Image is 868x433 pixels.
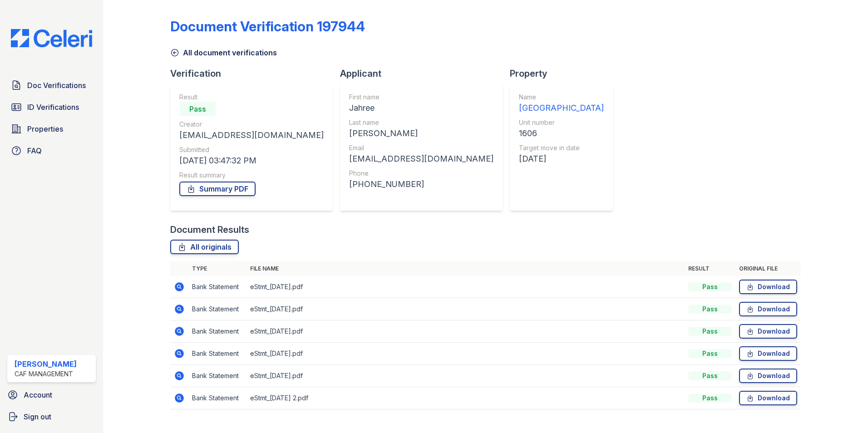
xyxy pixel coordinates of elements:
td: eStmt_[DATE].pdf [247,298,685,320]
div: Email [349,143,493,153]
a: All originals [170,240,239,254]
div: [DATE] 03:47:32 PM [179,154,324,167]
a: ID Verifications [7,98,96,116]
a: Download [739,302,797,316]
td: eStmt_[DATE] 2.pdf [247,387,685,409]
div: Verification [170,67,340,80]
div: Last name [349,118,493,127]
td: Bank Statement [188,276,247,298]
div: Creator [179,120,324,129]
div: Pass [688,371,732,380]
a: Download [739,346,797,361]
div: Submitted [179,145,324,154]
td: Bank Statement [188,343,247,365]
div: First name [349,93,493,102]
div: Pass [688,282,732,291]
td: Bank Statement [188,298,247,320]
a: Summary PDF [179,182,256,196]
a: Account [4,386,99,404]
div: Document Verification 197944 [170,18,365,34]
a: Download [739,324,797,339]
div: Pass [179,102,216,116]
a: Name [GEOGRAPHIC_DATA] [519,93,604,114]
div: 1606 [519,127,604,140]
a: Download [739,391,797,405]
div: Applicant [340,67,510,80]
th: Original file [735,261,801,276]
th: Type [188,261,247,276]
th: Result [685,261,735,276]
th: File name [247,261,685,276]
div: Property [510,67,620,80]
a: Doc Verifications [7,76,96,94]
a: All document verifications [170,47,277,58]
span: FAQ [27,145,42,156]
span: Sign out [24,411,51,422]
span: ID Verifications [27,102,79,113]
td: Bank Statement [188,387,247,409]
div: Phone [349,169,493,178]
a: Properties [7,120,96,138]
div: [EMAIL_ADDRESS][DOMAIN_NAME] [349,153,493,165]
div: [PERSON_NAME] [349,127,493,140]
td: Bank Statement [188,320,247,343]
a: Download [739,280,797,294]
img: CE_Logo_Blue-a8612792a0a2168367f1c8372b55b34899dd931a85d93a1a3d3e32e68fde9ad4.png [4,29,99,47]
div: Name [519,93,604,102]
div: Jahree [349,102,493,114]
td: eStmt_[DATE].pdf [247,365,685,387]
div: [DATE] [519,153,604,165]
span: Account [24,389,52,400]
div: [EMAIL_ADDRESS][DOMAIN_NAME] [179,129,324,142]
div: Result summary [179,171,324,180]
td: eStmt_[DATE].pdf [247,320,685,343]
div: Target move in date [519,143,604,153]
a: Download [739,369,797,383]
div: CAF Management [15,369,77,379]
div: Pass [688,305,732,314]
div: [GEOGRAPHIC_DATA] [519,102,604,114]
td: Bank Statement [188,365,247,387]
td: eStmt_[DATE].pdf [247,276,685,298]
a: FAQ [7,142,96,160]
div: Result [179,93,324,102]
div: Unit number [519,118,604,127]
div: [PERSON_NAME] [15,359,77,369]
span: Properties [27,123,63,134]
a: Sign out [4,408,99,426]
div: [PHONE_NUMBER] [349,178,493,191]
td: eStmt_[DATE].pdf [247,343,685,365]
div: Pass [688,394,732,403]
div: Document Results [170,223,249,236]
span: Doc Verifications [27,80,86,91]
div: Pass [688,349,732,358]
div: Pass [688,327,732,336]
